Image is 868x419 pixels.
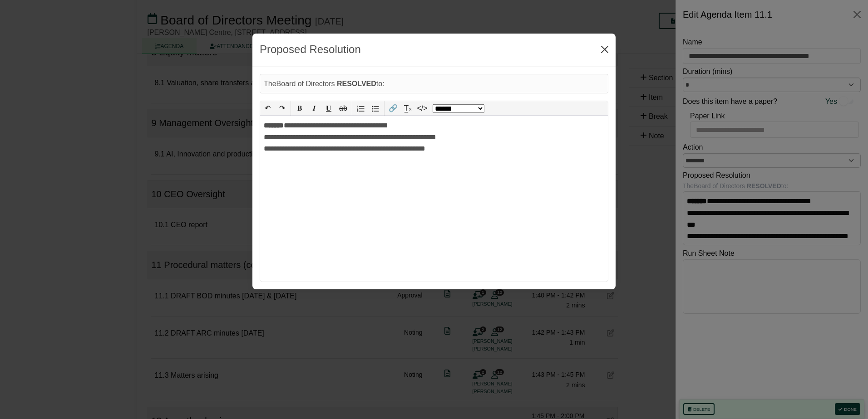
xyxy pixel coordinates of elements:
[368,101,383,116] button: Bullet list
[307,101,321,116] button: 𝑰
[321,101,336,116] button: 𝐔
[339,104,347,112] s: ab
[336,101,350,116] button: ab
[386,101,400,116] button: 🔗
[415,101,429,116] button: </>
[337,80,376,88] b: RESOLVED
[275,101,289,116] button: ↷
[260,41,361,58] div: Proposed Resolution
[400,101,415,116] button: T̲ₓ
[326,104,331,112] span: 𝐔
[260,74,608,94] div: The Board of Directors to:
[292,101,307,116] button: 𝐁
[354,101,368,116] button: Numbered list
[597,42,612,57] button: Close
[260,101,275,116] button: ↶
